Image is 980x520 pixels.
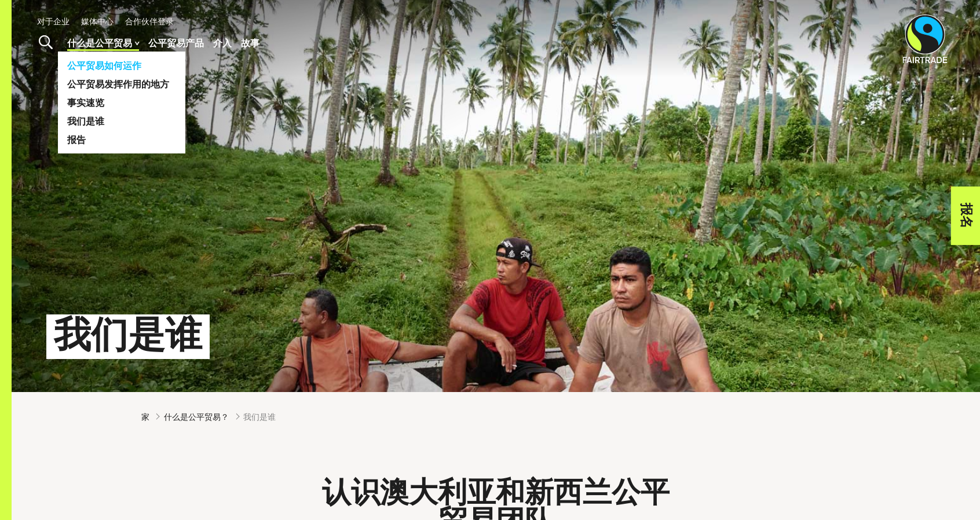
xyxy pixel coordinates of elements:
font: 我们是谁 [243,412,276,422]
a: 什么是公平贸易 [67,35,139,52]
a: 合作伙伴登录 [125,16,174,26]
font: 家 [141,412,149,422]
font: 报告 [67,134,86,145]
a: 公平贸易如何运作 [58,56,185,75]
font: 我们是谁 [67,115,104,126]
font: 报名 [959,203,972,229]
a: 家 [141,411,149,423]
a: 公平贸易产品 [148,35,204,52]
font: 故事 [241,37,259,48]
font: 事实速览 [67,97,104,108]
img: 澳大利亚新西兰公平贸易标志 [903,14,948,63]
a: 故事 [241,35,259,52]
font: 公平贸易如何运作 [67,60,141,71]
a: 对于企业 [37,16,70,26]
font: 介入 [213,37,232,48]
a: 媒体中心 [81,16,114,26]
font: 我们是谁 [54,318,202,355]
a: 介入 [213,35,232,52]
font: 什么是公平贸易 [67,37,132,48]
font: 公平贸易发挥作用的地方 [67,78,169,89]
font: 什么是公平贸易？ [164,412,229,422]
a: 报告 [58,130,185,149]
a: 切换搜索 [31,28,60,57]
a: 什么是公平贸易？ [164,411,229,423]
a: 事实速览 [58,93,185,112]
a: 公平贸易发挥作用的地方 [58,75,185,93]
a: 我们是谁 [58,112,185,130]
font: 公平贸易产品 [148,37,204,48]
